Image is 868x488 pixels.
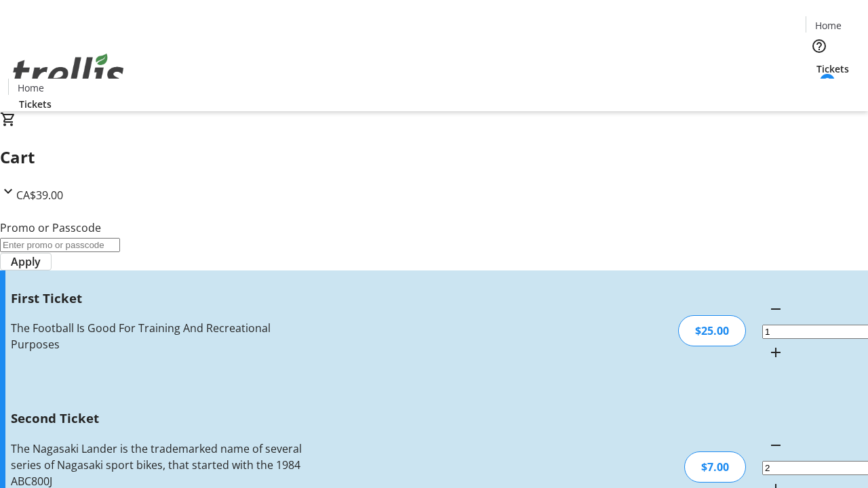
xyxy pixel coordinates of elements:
[806,76,833,103] button: Cart
[762,432,789,459] button: Decrement by one
[8,97,62,111] a: Tickets
[815,18,842,33] span: Home
[678,315,746,346] div: $25.00
[11,409,307,428] h3: Second Ticket
[18,81,44,95] span: Home
[11,289,307,308] h3: First Ticket
[806,62,860,76] a: Tickets
[16,188,63,203] span: CA$39.00
[806,33,833,60] button: Help
[806,18,850,33] a: Home
[11,320,307,352] div: The Football Is Good For Training And Recreational Purposes
[9,81,52,95] a: Home
[816,62,849,76] span: Tickets
[11,253,41,270] span: Apply
[762,339,789,366] button: Increment by one
[684,451,746,483] div: $7.00
[8,39,129,106] img: Orient E2E Organization Nbk93mkP23's Logo
[19,97,52,111] span: Tickets
[762,296,789,323] button: Decrement by one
